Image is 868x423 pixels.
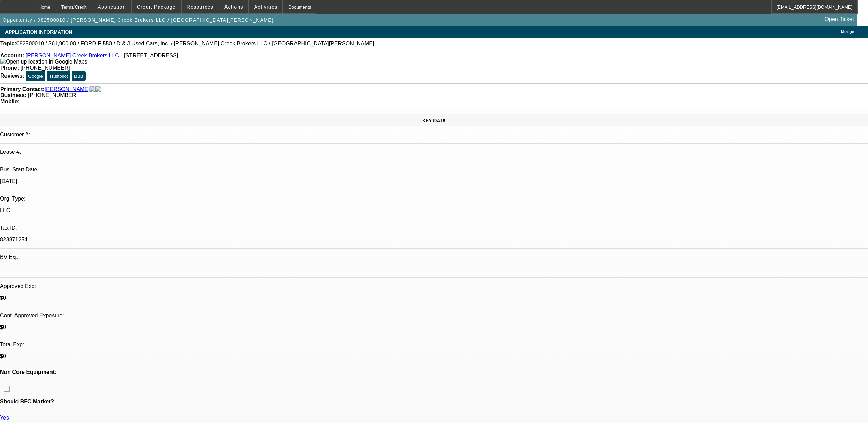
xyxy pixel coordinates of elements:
button: Trustpilot [47,71,70,81]
span: Activities [254,4,278,10]
span: APPLICATION INFORMATION [5,29,72,35]
span: Application [97,4,126,10]
button: Application [92,0,131,13]
span: - [STREET_ADDRESS] [120,53,178,58]
button: Actions [219,0,248,13]
button: Resources [182,0,219,13]
img: Open up location in Google Maps [0,59,87,65]
strong: Business: [0,92,26,98]
a: [PERSON_NAME] Creek Brokers LLC [26,53,119,58]
span: Opportunity / 082500010 / [PERSON_NAME] Creek Brokers LLC / [GEOGRAPHIC_DATA][PERSON_NAME] [3,17,274,23]
strong: Mobile: [0,99,20,104]
img: linkedin-icon.png [95,86,101,92]
span: Actions [224,4,243,10]
a: [PERSON_NAME] [45,86,90,92]
a: Open Ticket [822,13,857,25]
span: Manage [841,30,854,34]
span: Credit Package [137,4,176,10]
span: Resources [187,4,213,10]
span: [PHONE_NUMBER] [21,65,70,71]
strong: Account: [0,53,24,58]
span: KEY DATA [422,118,446,123]
strong: Phone: [0,65,19,71]
strong: Topic: [0,41,16,47]
img: facebook-icon.png [90,86,95,92]
button: Activities [249,0,283,13]
strong: Reviews: [0,73,24,79]
span: [PHONE_NUMBER] [28,92,78,98]
button: Google [26,71,45,81]
button: BBB [72,71,86,81]
strong: Primary Contact: [0,86,45,92]
button: Credit Package [132,0,181,13]
a: View Google Maps [0,59,87,65]
span: 082500010 / $61,900.00 / FORD F-550 / D & J Used Cars, Inc. / [PERSON_NAME] Creek Brokers LLC / [... [16,41,374,47]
